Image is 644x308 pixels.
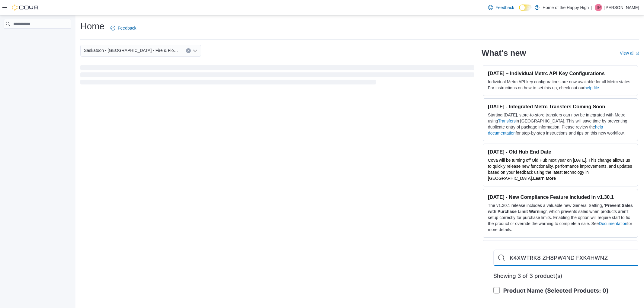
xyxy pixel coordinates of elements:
strong: Prevent Sales with Purchase Limit Warning [488,203,633,214]
span: Feedback [495,5,514,11]
a: Feedback [486,2,516,14]
p: Home of the Happy High [543,4,589,11]
h1: Home [80,20,104,32]
span: Loading [80,66,474,86]
p: | [591,4,592,11]
nav: Complex example [4,30,71,44]
span: Saskatoon - [GEOGRAPHIC_DATA] - Fire & Flower [84,47,180,54]
p: [PERSON_NAME] [604,4,639,11]
span: Cova will be turning off Old Hub next year on [DATE]. This change allows us to quickly release ne... [488,158,632,181]
img: Cova [12,5,39,11]
h3: [DATE] – Individual Metrc API Key Configurations [488,70,633,76]
a: Documentation [599,221,627,226]
a: Transfers [498,119,516,123]
a: Feedback [108,22,139,34]
span: Dark Mode [519,11,519,11]
p: Individual Metrc API key configurations are now available for all Metrc states. For instructions ... [488,79,633,91]
button: Open list of options [193,48,197,53]
svg: External link [636,52,639,55]
h3: [DATE] - Old Hub End Date [488,149,633,155]
a: help file [585,85,599,90]
h2: What's new [482,48,526,58]
button: Clear input [186,48,191,53]
a: View allExternal link [620,51,639,56]
div: Thalia Pompu [595,4,602,11]
input: Dark Mode [519,5,532,11]
span: TP [596,4,601,11]
h3: [DATE] - New Compliance Feature Included in v1.30.1 [488,194,633,200]
h3: [DATE] - Integrated Metrc Transfers Coming Soon [488,103,633,110]
p: The v1.30.1 release includes a valuable new General Setting, ' ', which prevents sales when produ... [488,202,633,233]
p: Starting [DATE], store-to-store transfers can now be integrated with Metrc using in [GEOGRAPHIC_D... [488,112,633,136]
span: Feedback [118,25,136,31]
a: Learn More [533,176,556,181]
